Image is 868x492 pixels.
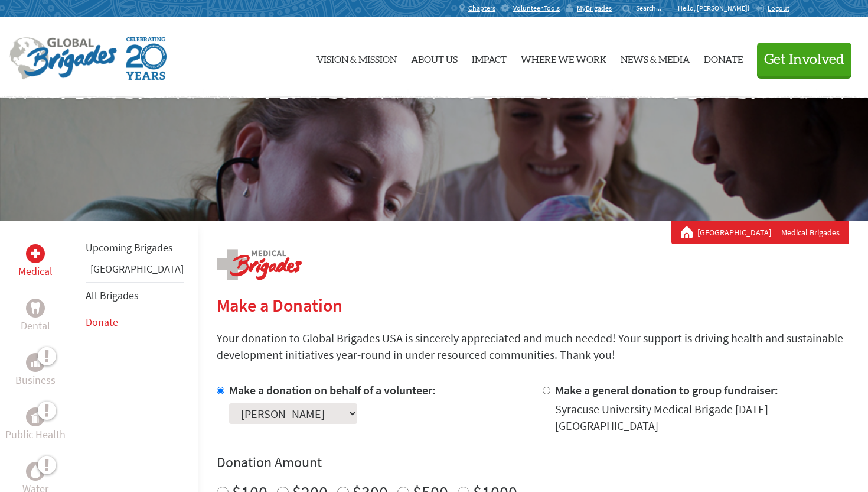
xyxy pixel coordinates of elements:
[697,226,776,238] a: [GEOGRAPHIC_DATA]
[86,261,184,282] li: Panama
[31,411,40,423] img: Public Health
[86,315,118,329] a: Donate
[755,4,789,13] a: Logout
[90,262,184,276] a: [GEOGRAPHIC_DATA]
[636,4,670,12] input: Search...
[15,353,56,389] a: BusinessBusiness
[5,407,66,443] a: Public HealthPublic Health
[555,383,778,397] label: Make a general donation to group fundraiser:
[126,37,167,80] img: Global Brigades Celebrating 20 Years
[5,426,66,443] p: Public Health
[86,289,139,302] a: All Brigades
[316,27,397,88] a: Vision & Mission
[764,53,844,67] span: Get Involved
[15,372,56,389] p: Business
[21,299,50,334] a: DentalDental
[9,37,117,80] img: Global Brigades Logo
[18,263,53,280] p: Medical
[26,299,45,318] div: Dental
[555,401,850,434] div: Syracuse University Medical Brigade [DATE] [GEOGRAPHIC_DATA]
[18,244,53,280] a: MedicalMedical
[229,383,436,397] label: Make a donation on behalf of a volunteer:
[472,27,507,88] a: Impact
[678,4,755,13] p: Hello, [PERSON_NAME]!
[217,249,302,280] img: logo-medical.png
[217,330,849,363] p: Your donation to Global Brigades USA is sincerely appreciated and much needed! Your support is dr...
[768,4,789,12] span: Logout
[86,309,184,335] li: Donate
[31,302,40,313] img: Dental
[521,27,606,88] a: Where We Work
[217,294,849,316] h2: Make a Donation
[26,407,45,426] div: Public Health
[681,226,840,238] div: Medical Brigades
[86,241,173,254] a: Upcoming Brigades
[513,4,560,13] span: Volunteer Tools
[26,353,45,372] div: Business
[21,318,50,334] p: Dental
[621,27,690,88] a: News & Media
[26,462,45,481] div: Water
[577,4,612,13] span: MyBrigades
[26,244,45,263] div: Medical
[31,249,40,258] img: Medical
[757,43,851,76] button: Get Involved
[411,27,458,88] a: About Us
[31,464,40,478] img: Water
[86,235,184,261] li: Upcoming Brigades
[31,358,40,367] img: Business
[86,282,184,309] li: All Brigades
[468,4,495,13] span: Chapters
[704,27,743,88] a: Donate
[217,453,849,472] h4: Donation Amount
